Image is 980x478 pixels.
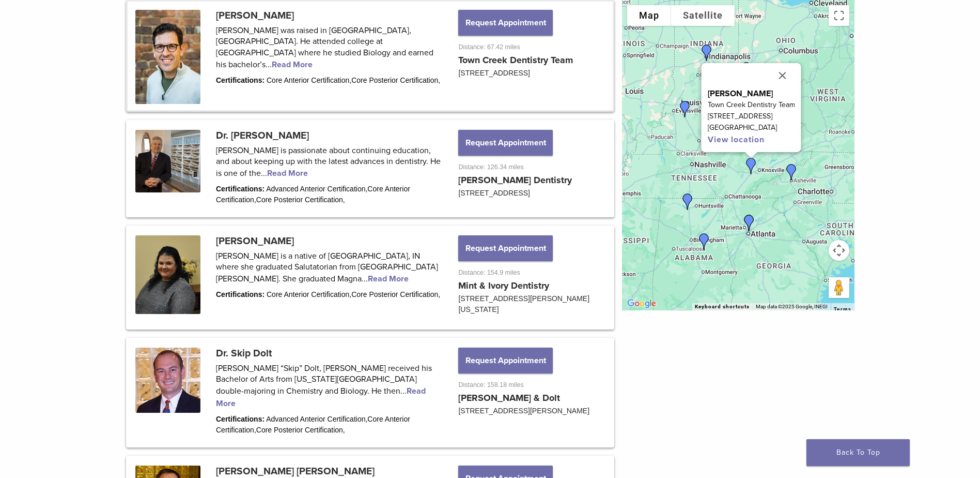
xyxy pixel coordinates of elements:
button: Request Appointment [458,235,552,261]
div: Dr. Angela Arlinghaus [734,58,759,83]
button: Map camera controls [829,240,849,261]
div: Dr. Christopher Salmon [692,229,717,254]
button: Request Appointment [458,348,552,374]
button: Close [770,63,795,88]
button: Request Appointment [458,10,552,36]
button: Show satellite imagery [671,5,735,26]
button: Request Appointment [458,130,552,156]
span: Map data ©2025 Google, INEGI [756,304,828,309]
a: Terms (opens in new tab) [834,306,851,312]
p: [PERSON_NAME] [707,88,795,99]
div: Dr. Harris Siegel [737,211,761,235]
img: Google [625,297,659,310]
a: Open this area in Google Maps (opens a new window) [625,297,659,310]
a: Back To Top [806,439,910,466]
p: Town Creek Dentistry Team [707,99,795,111]
div: Dr. Brittany McKinley [673,97,697,122]
a: View location [707,135,764,145]
button: Show street map [627,5,671,26]
button: Drag Pegman onto the map to open Street View [829,277,849,298]
div: Dr. Jillian Samela [694,40,719,65]
p: [STREET_ADDRESS] [707,111,795,122]
button: Keyboard shortcuts [695,303,750,310]
button: Toggle fullscreen view [829,5,849,26]
div: Dr. Steven Leach [675,189,700,214]
div: Dr. Jeffrey Beeler [739,154,764,178]
div: Dr. Rebekkah Merrell [779,160,804,185]
p: [GEOGRAPHIC_DATA] [707,122,795,133]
